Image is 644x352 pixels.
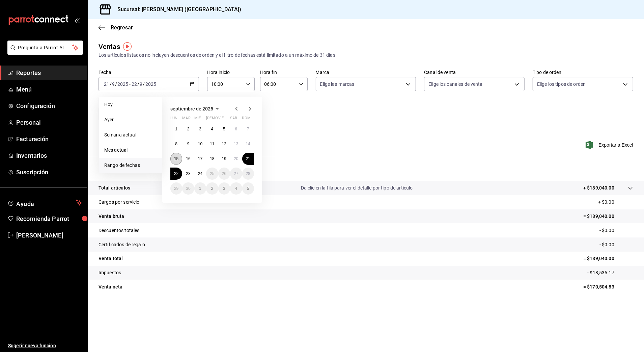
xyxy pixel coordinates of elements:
button: 21 de septiembre de 2025 [242,153,254,165]
abbr: domingo [242,116,251,123]
input: -- [140,81,143,87]
span: Facturación [16,134,82,144]
button: 4 de septiembre de 2025 [206,123,218,135]
span: / [143,81,145,87]
button: 10 de septiembre de 2025 [194,138,206,150]
p: - $18,535.17 [587,269,633,276]
button: 15 de septiembre de 2025 [170,153,182,165]
button: 3 de septiembre de 2025 [194,123,206,135]
span: Elige los tipos de orden [537,81,586,87]
p: Resumen [99,165,633,173]
button: 1 de septiembre de 2025 [170,123,182,135]
abbr: lunes [170,116,177,123]
input: ---- [117,81,129,87]
button: 1 de octubre de 2025 [194,182,206,195]
button: 17 de septiembre de 2025 [194,153,206,165]
div: Ventas [99,42,120,52]
span: Menú [16,85,82,94]
span: Ayer [104,116,157,123]
abbr: miércoles [194,116,201,123]
input: -- [112,81,115,87]
button: 6 de septiembre de 2025 [230,123,242,135]
abbr: 2 de octubre de 2025 [211,186,214,191]
p: Certificados de regalo [99,241,145,248]
button: 20 de septiembre de 2025 [230,153,242,165]
span: / [137,81,139,87]
abbr: 10 de septiembre de 2025 [198,142,202,146]
abbr: 24 de septiembre de 2025 [198,171,202,176]
button: 23 de septiembre de 2025 [182,168,194,180]
abbr: martes [182,116,190,123]
button: 19 de septiembre de 2025 [218,153,230,165]
span: Inventarios [16,151,82,160]
label: Tipo de orden [533,70,633,75]
p: Descuentos totales [99,227,139,234]
span: Semana actual [104,131,157,139]
button: 4 de octubre de 2025 [230,182,242,195]
p: Total artículos [99,184,130,192]
p: + $0.00 [598,199,633,206]
button: 26 de septiembre de 2025 [218,168,230,180]
abbr: 4 de septiembre de 2025 [211,127,214,131]
span: Configuración [16,101,82,110]
abbr: viernes [218,116,224,123]
span: Ayuda [16,199,73,207]
abbr: 25 de septiembre de 2025 [210,171,214,176]
input: -- [131,81,137,87]
button: Exportar a Excel [587,141,633,149]
span: / [110,81,112,87]
abbr: 6 de septiembre de 2025 [235,127,237,131]
button: 14 de septiembre de 2025 [242,138,254,150]
p: Venta bruta [99,213,124,220]
span: Elige las marcas [320,81,355,87]
p: - $0.00 [599,227,633,234]
abbr: sábado [230,116,237,123]
span: Mes actual [104,147,157,154]
a: Pregunta a Parrot AI [5,49,83,56]
abbr: 21 de septiembre de 2025 [246,156,250,161]
span: - [129,81,131,87]
div: Los artículos listados no incluyen descuentos de orden y el filtro de fechas está limitado a un m... [99,52,633,59]
abbr: 7 de septiembre de 2025 [247,127,249,131]
span: Sugerir nueva función [8,342,82,349]
abbr: 29 de septiembre de 2025 [174,186,178,191]
span: Recomienda Parrot [16,214,82,223]
button: 8 de septiembre de 2025 [170,138,182,150]
button: 18 de septiembre de 2025 [206,153,218,165]
img: Tooltip marker [123,42,132,51]
abbr: 22 de septiembre de 2025 [174,171,178,176]
label: Fecha [99,70,199,75]
span: Regresar [111,24,133,31]
span: [PERSON_NAME] [16,231,82,240]
abbr: 27 de septiembre de 2025 [234,171,238,176]
abbr: 15 de septiembre de 2025 [174,156,178,161]
abbr: 14 de septiembre de 2025 [246,142,250,146]
abbr: 9 de septiembre de 2025 [187,142,190,146]
button: 16 de septiembre de 2025 [182,153,194,165]
abbr: 8 de septiembre de 2025 [175,142,177,146]
button: Regresar [99,24,133,31]
abbr: 19 de septiembre de 2025 [222,156,226,161]
button: 12 de septiembre de 2025 [218,138,230,150]
abbr: 13 de septiembre de 2025 [234,142,238,146]
span: Pregunta a Parrot AI [18,44,73,51]
button: 2 de octubre de 2025 [206,182,218,195]
p: = $189,040.00 [583,255,633,262]
abbr: 5 de octubre de 2025 [247,186,249,191]
abbr: 18 de septiembre de 2025 [210,156,214,161]
button: 9 de septiembre de 2025 [182,138,194,150]
label: Marca [316,70,416,75]
p: Venta neta [99,283,122,291]
p: - $0.00 [599,241,633,248]
span: Personal [16,118,82,127]
abbr: 3 de octubre de 2025 [223,186,225,191]
abbr: 4 de octubre de 2025 [235,186,237,191]
p: Da clic en la fila para ver el detalle por tipo de artículo [301,184,413,192]
p: + $189,040.00 [583,184,614,192]
abbr: 26 de septiembre de 2025 [222,171,226,176]
button: 5 de octubre de 2025 [242,182,254,195]
abbr: jueves [206,116,246,123]
span: septiembre de 2025 [170,106,213,111]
